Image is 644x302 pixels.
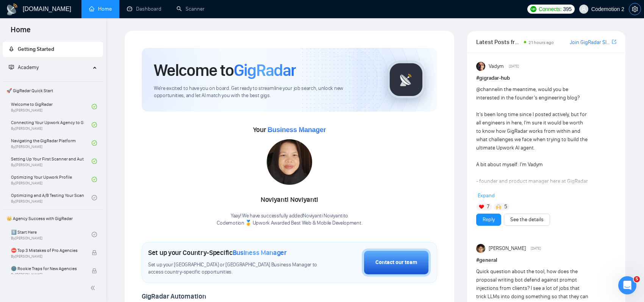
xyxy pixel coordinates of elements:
[11,254,84,259] span: By [PERSON_NAME]
[476,244,485,253] img: karthikk vijay
[11,247,84,254] span: ⛔ Top 3 Mistakes of Pro Agencies
[483,215,495,224] a: Reply
[89,6,112,12] a: homeHome
[11,116,92,133] a: Connecting Your Upwork Agency to GigRadarBy[PERSON_NAME]
[476,37,522,47] span: Latest Posts from the GigRadar Community
[154,60,296,80] h1: Welcome to
[496,204,501,209] img: 🙌
[11,189,92,206] a: Optimizing and A/B Testing Your Scanner for Better ResultsBy[PERSON_NAME]
[629,6,641,12] span: setting
[154,85,375,99] span: We're excited to have you on board. Get ready to streamline your job search, unlock new opportuni...
[217,193,363,206] div: Noviyanti Noviyanti
[504,214,550,226] button: See the details
[489,62,504,71] span: Vadym
[18,64,39,71] span: Academy
[267,126,326,134] span: Business Manager
[11,226,92,243] a: 1️⃣ Start HereBy[PERSON_NAME]
[11,135,92,151] a: Navigating the GigRadar PlatformBy[PERSON_NAME]
[92,159,97,164] span: check-circle
[9,46,14,52] span: rocket
[11,272,84,277] span: By [PERSON_NAME]
[217,212,363,227] div: Yaay! We have successfully added Noviyanti Noviyanti to
[570,38,610,47] a: Join GigRadar Slack Community
[476,256,616,264] h1: # general
[476,86,499,93] span: @channel
[634,276,640,282] span: 5
[11,171,92,188] a: Optimizing Your Upwork ProfileBy[PERSON_NAME]
[581,6,586,12] span: user
[539,5,561,13] span: Connects:
[92,104,97,109] span: check-circle
[612,39,616,45] span: export
[528,40,554,45] span: 21 hours ago
[476,74,616,82] h1: # gigradar-hub
[476,214,501,226] button: Reply
[478,192,495,199] span: Expand
[489,244,526,253] span: [PERSON_NAME]
[148,261,318,276] span: Set up your [GEOGRAPHIC_DATA] or [GEOGRAPHIC_DATA] Business Manager to access country-specific op...
[362,249,431,277] button: Contact our team
[127,6,161,12] a: dashboardDashboard
[92,195,97,200] span: check-circle
[563,5,571,13] span: 395
[387,61,425,99] img: gigradar-logo.png
[509,63,519,70] span: [DATE]
[9,64,14,70] span: fund-projection-screen
[479,204,484,209] img: ❤️
[92,232,97,237] span: check-circle
[531,245,541,252] span: [DATE]
[90,284,98,292] span: double-left
[142,292,206,300] span: GigRadar Automation
[11,98,92,115] a: Welcome to GigRadarBy[PERSON_NAME]
[3,211,102,226] span: 👑 Agency Success with GigRadar
[530,6,536,12] img: upwork-logo.png
[504,203,507,211] span: 5
[92,250,97,255] span: lock
[487,203,489,211] span: 7
[476,62,485,71] img: Vadym
[18,46,54,52] span: Getting Started
[510,215,544,224] a: See the details
[92,268,97,274] span: lock
[375,258,417,267] div: Contact our team
[253,126,326,134] span: Your
[612,38,616,46] a: export
[618,276,636,294] iframe: Intercom live chat
[3,83,102,98] span: 🚀 GigRadar Quick Start
[92,177,97,182] span: check-circle
[9,64,39,71] span: Academy
[234,60,296,80] span: GigRadar
[6,3,18,16] img: logo
[5,24,37,40] span: Home
[92,122,97,127] span: check-circle
[11,153,92,170] a: Setting Up Your First Scanner and Auto-BidderBy[PERSON_NAME]
[267,139,312,185] img: 1700835522379-IMG-20231107-WA0007.jpg
[629,6,641,12] a: setting
[3,42,103,57] li: Getting Started
[11,265,84,272] span: 🌚 Rookie Traps for New Agencies
[217,220,363,227] p: Codemotion 🥇 Upwork Awarded Best Web & Mobile Development .
[177,6,205,12] a: searchScanner
[148,249,287,257] h1: Set up your Country-Specific
[629,3,641,15] button: setting
[92,140,97,146] span: check-circle
[233,249,287,257] span: Business Manager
